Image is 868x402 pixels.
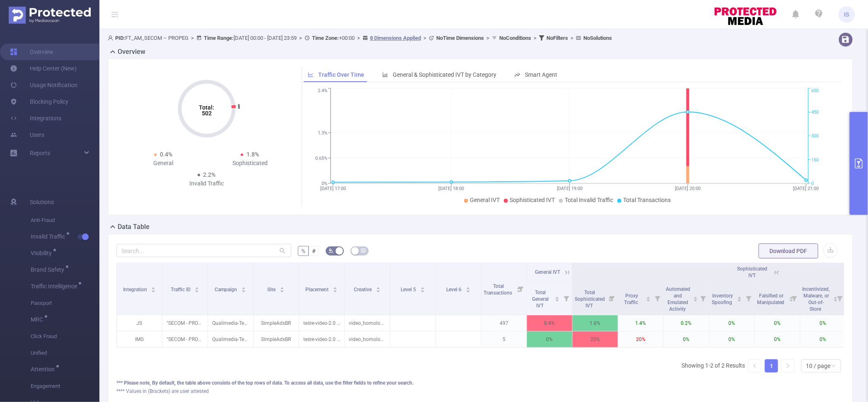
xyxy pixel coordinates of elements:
[247,151,259,158] span: 1.8%
[420,286,425,291] div: Sort
[525,71,557,78] span: Smart Agent
[333,289,338,292] i: icon: caret-down
[573,315,618,331] p: 1.6%
[345,315,390,331] p: video_homologacao_innovid.mp4 [5491101]
[280,289,285,292] i: icon: caret-down
[752,363,757,368] i: icon: left
[312,35,339,41] b: Time Zone:
[697,282,709,315] i: Filter menu
[31,295,99,312] span: Passport
[737,298,742,301] i: icon: caret-down
[208,315,253,331] p: Qualimedia-Teste-Video2.0 [285408]
[420,286,425,288] i: icon: caret-up
[759,244,818,258] button: Download PDF
[484,283,513,296] span: Total Transactions
[31,345,99,361] span: Unified
[31,328,99,345] span: Click Fraud
[31,317,46,322] span: MRC
[765,360,778,372] a: 1
[834,282,846,315] i: Filter menu
[160,151,172,158] span: 0.4%
[765,359,778,373] li: 1
[812,181,814,186] tspan: 0
[204,35,234,41] b: Time Range:
[806,360,831,372] div: 10 / page
[322,181,327,186] tspan: 0%
[664,331,709,347] p: 0%
[755,331,800,347] p: 0%
[393,71,496,78] span: General & Sophisticated IVT by Category
[484,35,492,41] span: >
[203,171,216,178] span: 2.2%
[117,331,162,347] p: IMG
[800,315,846,331] p: 0%
[531,35,539,41] span: >
[376,289,380,292] i: icon: caret-down
[162,315,208,331] p: "SECOM - PROPEG" [33600]
[30,194,54,210] span: Solutions
[151,286,156,291] div: Sort
[195,289,199,292] i: icon: caret-down
[10,110,61,127] a: Integrations
[123,287,148,292] span: Integration
[466,286,471,291] div: Sort
[215,287,239,292] span: Campaign
[242,286,246,288] i: icon: caret-up
[9,7,91,24] img: Protected Media
[527,315,572,331] p: 0.4%
[515,263,527,315] i: Filter menu
[439,186,464,191] tspan: [DATE] 18:00
[420,289,425,292] i: icon: caret-down
[532,290,549,309] span: Total General IVT
[108,35,612,41] span: FT_AM_SECOM – PROPEG [DATE] 00:00 - [DATE] 23:59 +00:00
[583,35,612,41] b: No Solutions
[120,159,207,168] div: General
[623,197,671,203] span: Total Transactions
[30,145,50,161] a: Reports
[573,331,618,347] p: 20%
[568,35,576,41] span: >
[280,286,285,288] i: icon: caret-up
[299,331,344,347] p: teste-video-2.0 [9769383]
[788,282,800,315] i: Filter menu
[320,186,346,191] tspan: [DATE] 17:00
[470,197,500,203] span: General IVT
[199,104,214,111] tspan: Total:
[606,282,618,315] i: Filter menu
[308,72,314,78] i: icon: line-chart
[117,315,162,331] p: JS
[163,179,250,188] div: Invalid Traffic
[376,286,381,291] div: Sort
[755,315,800,331] p: 0%
[31,366,58,372] span: Attention
[162,331,208,347] p: "SECOM - PROPEG" [33600]
[315,156,327,161] tspan: 0.65%
[31,378,99,395] span: Engagement
[466,289,470,292] i: icon: caret-down
[31,267,67,273] span: Brand Safety
[208,331,253,347] p: Qualimedia-Teste-Video2.0 [285408]
[312,248,316,254] span: #
[376,286,380,288] i: icon: caret-up
[194,286,199,291] div: Sort
[561,282,572,315] i: Filter menu
[382,72,388,78] i: icon: bar-chart
[709,331,754,347] p: 0%
[555,295,560,298] i: icon: caret-up
[675,186,701,191] tspan: [DATE] 20:00
[812,88,819,94] tspan: 600
[318,71,364,78] span: Traffic Over Time
[510,197,555,203] span: Sophisticated IVT
[318,88,327,94] tspan: 2.4%
[10,60,77,77] a: Help Center (New)
[844,6,849,23] span: IS
[361,248,366,253] i: icon: table
[108,35,115,41] i: icon: user
[546,35,568,41] b: No Filters
[646,295,651,300] div: Sort
[254,315,299,331] p: SimpleAdsBR
[693,295,698,300] div: Sort
[118,222,150,232] h2: Data Table
[575,290,605,309] span: Total Sophisticated IVT
[370,35,421,41] u: 8 Dimensions Applied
